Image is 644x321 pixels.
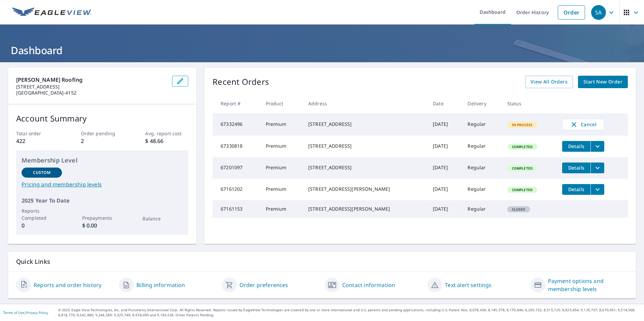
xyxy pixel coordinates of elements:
a: View All Orders [525,76,573,88]
a: Privacy Policy [26,310,48,315]
span: Cancel [569,120,597,129]
a: Pricing and membership levels [22,180,183,188]
h1: Dashboard [8,43,636,57]
td: [DATE] [427,157,462,179]
p: 0 [22,221,62,229]
td: Premium [260,136,303,157]
td: 67161153 [213,200,260,218]
p: Order pending [81,130,124,137]
td: Regular [462,157,502,179]
p: Account Summary [16,112,188,124]
p: © 2025 Eagle View Technologies, Inc. and Pictometry International Corp. All Rights Reserved. Repo... [58,308,641,318]
td: Premium [260,157,303,179]
div: [STREET_ADDRESS][PERSON_NAME] [308,186,422,192]
span: View All Orders [530,78,568,86]
p: Balance [142,215,183,222]
a: Reports and order history [34,281,101,289]
div: [STREET_ADDRESS] [308,143,422,149]
p: [STREET_ADDRESS] [16,84,167,90]
button: Cancel [562,119,604,130]
p: [GEOGRAPHIC_DATA]-4152 [16,90,167,96]
button: detailsBtn-67201097 [562,163,590,173]
span: Completed [508,187,537,192]
p: [PERSON_NAME] Roofing [16,76,167,84]
a: Payment options and membership levels [548,277,628,293]
td: Regular [462,179,502,200]
td: Regular [462,113,502,136]
button: detailsBtn-67161202 [562,184,590,195]
p: Prepayments [82,214,123,221]
span: Details [566,143,586,149]
td: Regular [462,136,502,157]
span: Completed [508,144,537,149]
p: $ 48.66 [145,137,188,145]
a: Order [558,5,585,20]
div: [STREET_ADDRESS][PERSON_NAME] [308,206,422,212]
th: Address [303,94,427,113]
th: Date [427,94,462,113]
td: [DATE] [427,136,462,157]
p: Membership Level [22,156,183,165]
td: [DATE] [427,113,462,136]
p: Avg. report cost [145,130,188,137]
p: Reports Completed [22,207,62,221]
p: 2 [81,137,124,145]
td: 67201097 [213,157,260,179]
th: Product [260,94,303,113]
button: filesDropdownBtn-67330818 [590,141,604,152]
a: Contact information [342,281,395,289]
td: [DATE] [427,200,462,218]
p: Custom [33,170,51,176]
img: EV Logo [12,7,92,17]
td: Regular [462,200,502,218]
span: Details [566,186,586,192]
th: Report # [213,94,260,113]
div: [STREET_ADDRESS] [308,164,422,171]
td: 67330818 [213,136,260,157]
td: [DATE] [427,179,462,200]
span: Start New Order [583,78,622,86]
p: Quick Links [16,257,628,266]
a: Billing information [136,281,185,289]
td: Premium [260,113,303,136]
span: Completed [508,166,537,171]
p: 2025 Year To Date [22,197,183,205]
button: filesDropdownBtn-67201097 [590,163,604,173]
div: [STREET_ADDRESS] [308,121,422,128]
p: Total order [16,130,59,137]
button: filesDropdownBtn-67161202 [590,184,604,195]
p: $ 0.00 [82,221,123,229]
button: detailsBtn-67330818 [562,141,590,152]
a: Text alert settings [445,281,491,289]
th: Delivery [462,94,502,113]
a: Order preferences [239,281,288,289]
span: Details [566,165,586,171]
p: Recent Orders [213,76,269,88]
p: 422 [16,137,59,145]
span: Closed [508,207,529,212]
td: 67161202 [213,179,260,200]
td: 67332496 [213,113,260,136]
span: In Process [508,122,537,127]
p: | [3,311,48,315]
th: Status [502,94,557,113]
div: SA [591,5,606,20]
a: Start New Order [578,76,628,88]
td: Premium [260,200,303,218]
a: Terms of Use [3,310,24,315]
td: Premium [260,179,303,200]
